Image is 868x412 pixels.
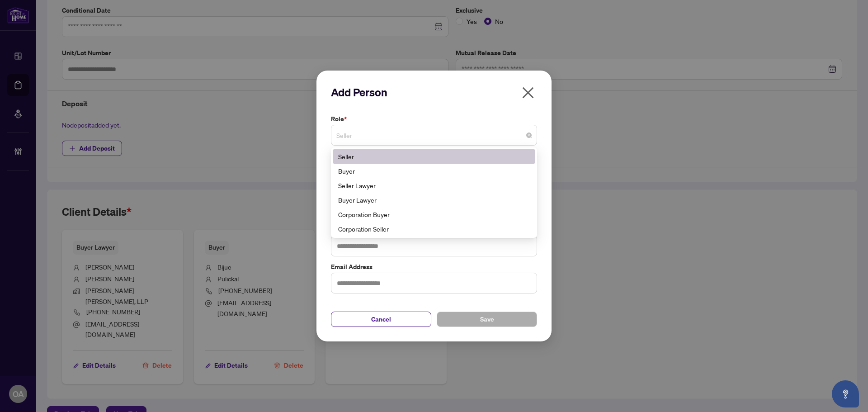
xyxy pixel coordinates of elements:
div: Seller [333,149,535,164]
label: Email Address [331,262,537,272]
button: Open asap [832,380,859,407]
div: Corporation Seller [333,222,535,236]
div: Corporation Buyer [333,207,535,222]
span: Cancel [371,312,391,327]
span: Seller [336,127,532,144]
div: Seller [338,152,530,161]
label: Role [331,114,537,124]
div: Seller Lawyer [333,178,535,193]
div: Seller Lawyer [338,180,530,190]
div: Buyer [338,166,530,176]
div: Corporation Seller [338,224,530,234]
span: close-circle [526,133,532,138]
div: Buyer [333,164,535,178]
button: Save [437,312,537,327]
div: Corporation Buyer [338,209,530,219]
h2: Add Person [331,85,537,99]
div: Buyer Lawyer [333,193,535,207]
button: Cancel [331,312,431,327]
div: Buyer Lawyer [338,195,530,205]
span: close [521,85,535,100]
